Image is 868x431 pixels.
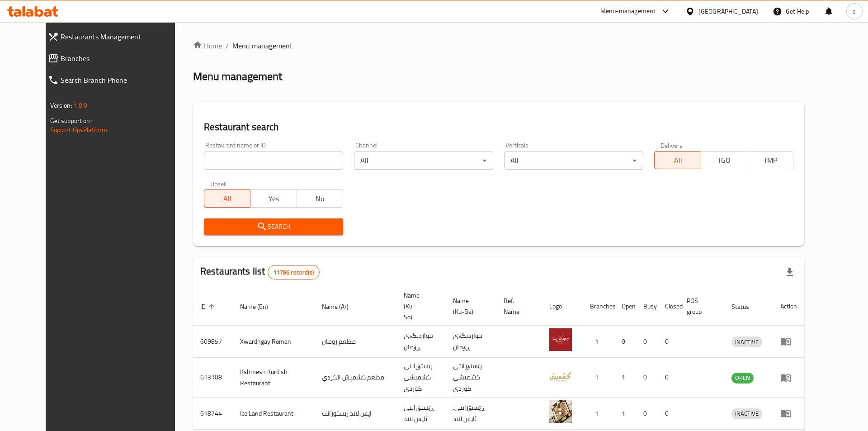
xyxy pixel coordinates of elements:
[315,326,396,358] td: مطعم رومان
[583,326,614,358] td: 1
[614,326,636,358] td: 0
[549,328,572,351] img: Xwardngay Roman
[636,287,658,326] th: Busy
[204,189,250,208] button: All
[583,398,614,430] td: 1
[315,398,396,430] td: ايس لاند ريستورانت
[204,218,343,235] button: Search
[396,358,446,398] td: رێستۆرانتی کشمیشى كوردى
[583,358,614,398] td: 1
[211,221,336,232] span: Search
[193,358,233,398] td: 613108
[233,358,315,398] td: Kshmesh Kurdish Restaurant
[226,40,229,51] li: /
[315,358,396,398] td: مطعم كشميش الكردي
[193,398,233,430] td: 618744
[614,287,636,326] th: Open
[701,151,747,169] button: TGO
[301,192,340,205] span: No
[41,47,191,69] a: Branches
[61,75,184,85] span: Search Branch Phone
[853,6,856,16] span: s
[74,99,88,111] span: 1.0.0
[705,154,744,167] span: TGO
[731,373,754,384] div: OPEN
[193,326,233,358] td: 609857
[61,31,184,42] span: Restaurants Management
[779,261,801,283] div: Export file
[658,398,679,430] td: 0
[50,99,72,111] span: Version:
[731,301,761,312] span: Status
[232,40,292,51] span: Menu management
[660,142,683,148] label: Delivery
[240,301,280,312] span: Name (En)
[453,295,486,317] span: Name (Ku-Ba)
[658,326,679,358] td: 0
[549,365,572,387] img: Kshmesh Kurdish Restaurant
[268,265,320,279] div: Total records count
[396,398,446,430] td: ڕێستۆرانتی ئایس لاند
[636,326,658,358] td: 0
[751,154,790,167] span: TMP
[233,398,315,430] td: Ice Land Restaurant
[354,152,493,170] div: All
[658,287,679,326] th: Closed
[747,151,793,169] button: TMP
[504,295,531,317] span: Ref. Name
[780,336,797,347] div: Menu
[731,373,754,383] span: OPEN
[208,192,247,205] span: All
[41,69,191,91] a: Search Branch Phone
[200,265,320,279] h2: Restaurants list
[600,6,656,17] div: Menu-management
[396,326,446,358] td: خواردنگەی ڕۆمان
[583,287,614,326] th: Branches
[698,6,758,16] div: [GEOGRAPHIC_DATA]
[658,154,697,167] span: All
[614,398,636,430] td: 1
[446,398,496,430] td: .ڕێستۆرانتی ئایس لاند
[204,120,793,134] h2: Restaurant search
[210,180,227,187] label: Upsell
[654,151,701,169] button: All
[41,26,191,47] a: Restaurants Management
[731,336,762,347] div: INACTIVE
[614,358,636,398] td: 1
[446,326,496,358] td: خواردنگەی ڕۆمان
[200,301,217,312] span: ID
[773,287,804,326] th: Action
[504,152,643,170] div: All
[297,189,343,208] button: No
[446,358,496,398] td: رێستۆرانتی کشمیشى كوردى
[658,358,679,398] td: 0
[233,326,315,358] td: Xwardngay Roman
[780,372,797,383] div: Menu
[404,290,435,322] span: Name (Ku-So)
[636,358,658,398] td: 0
[193,40,222,51] a: Home
[50,124,108,136] a: Support.OpsPlatform
[780,408,797,419] div: Menu
[50,115,92,127] span: Get support on:
[731,408,762,419] div: INACTIVE
[542,287,583,326] th: Logo
[731,337,762,347] span: INACTIVE
[322,301,360,312] span: Name (Ar)
[61,53,184,64] span: Branches
[204,152,343,170] input: Search for restaurant name or ID..
[193,69,282,84] h2: Menu management
[731,408,762,419] span: INACTIVE
[549,400,572,423] img: Ice Land Restaurant
[254,192,293,205] span: Yes
[193,40,804,51] nav: breadcrumb
[250,189,297,208] button: Yes
[636,398,658,430] td: 0
[268,268,319,277] span: 11786 record(s)
[687,295,713,317] span: POS group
